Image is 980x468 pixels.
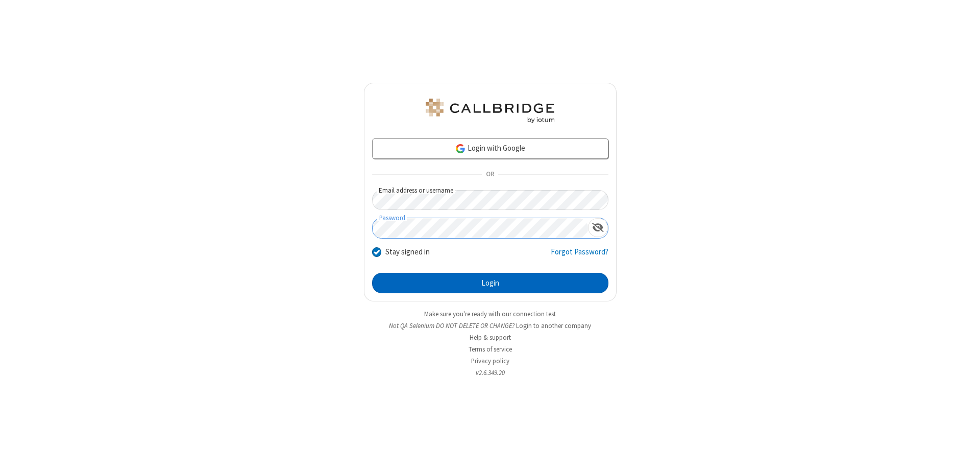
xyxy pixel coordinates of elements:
button: Login to another company [516,321,591,331]
a: Make sure you're ready with our connection test [424,310,556,318]
span: OR [482,168,498,182]
img: google-icon.png [455,143,466,154]
a: Forgot Password? [551,246,608,266]
input: Password [373,218,588,238]
div: Show password [588,218,608,237]
li: v2.6.349.20 [364,368,617,378]
img: QA Selenium DO NOT DELETE OR CHANGE [424,99,556,123]
a: Help & support [470,333,511,342]
input: Email address or username [372,190,608,210]
button: Login [372,273,608,293]
a: Terms of service [469,345,512,354]
li: Not QA Selenium DO NOT DELETE OR CHANGE? [364,321,617,331]
a: Privacy policy [471,357,509,365]
label: Stay signed in [385,246,430,258]
a: Login with Google [372,138,608,159]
